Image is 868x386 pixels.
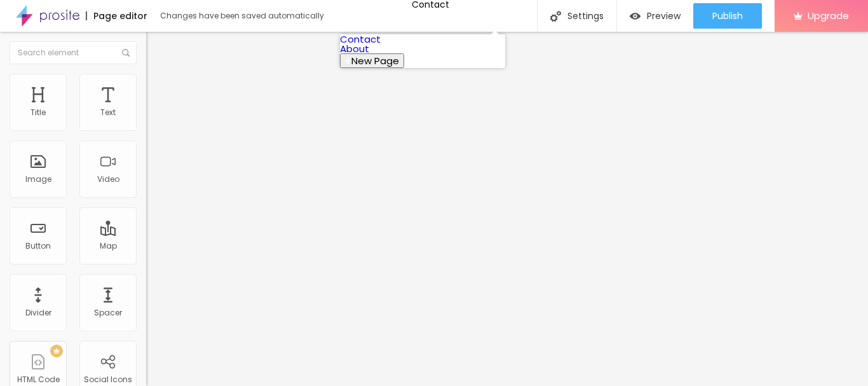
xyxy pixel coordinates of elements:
[10,41,137,64] input: Search element
[146,32,868,386] iframe: Editor
[340,32,381,46] a: Contact
[808,10,849,21] span: Upgrade
[25,308,51,317] div: Divider
[86,11,147,20] div: Page editor
[122,49,130,57] img: Icone
[351,54,399,67] span: New Page
[617,3,693,29] button: Preview
[630,11,641,22] img: view-1.svg
[97,175,119,184] div: Video
[100,242,117,251] div: Map
[94,308,122,317] div: Spacer
[100,108,116,117] div: Text
[712,11,743,21] span: Publish
[340,42,369,55] a: About
[160,12,324,20] div: Changes have been saved automatically
[550,11,561,22] img: Icone
[84,375,132,384] div: Social Icons
[693,3,762,29] button: Publish
[340,53,404,68] button: New Page
[647,11,681,21] span: Preview
[31,108,46,117] div: Title
[25,242,51,251] div: Button
[17,375,60,384] div: HTML Code
[25,175,51,184] div: Image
